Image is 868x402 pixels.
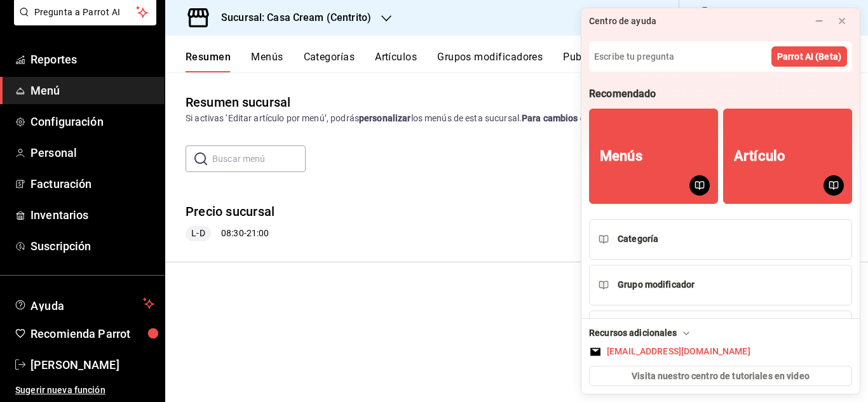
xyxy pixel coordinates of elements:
[522,113,708,123] strong: Para cambios generales, ve a “Organización”.
[31,296,138,311] span: Ayuda
[186,51,231,72] button: Resumen
[31,325,154,342] span: Recomienda Parrot
[251,51,283,72] button: Menús
[31,238,154,255] span: Suscripción
[723,109,852,204] button: Artículo
[607,345,750,358] div: [EMAIL_ADDRESS][DOMAIN_NAME]
[186,227,210,240] span: L-D
[589,219,852,260] button: Categoría
[31,356,154,373] span: [PERSON_NAME]
[618,232,658,246] div: Categoría
[600,148,642,164] div: Menús
[186,226,275,241] div: 08:30 - 21:00
[734,148,785,164] div: Artículo
[15,384,154,397] span: Sugerir nueva función
[304,51,355,72] button: Categorías
[589,326,693,340] div: Recursos adicionales
[563,51,602,72] button: Publicar
[589,109,718,204] button: Menús
[437,51,543,72] button: Grupos modificadores
[589,311,852,351] button: Publicar
[771,46,847,67] button: Parrot AI (Beta)
[34,6,137,19] span: Pregunta a Parrot AI
[186,112,848,125] div: Si activas ‘Editar artículo por menú’, podrás los menús de esta sucursal.
[777,50,841,64] span: Parrot AI (Beta)
[211,10,371,25] h3: Sucursal: Casa Cream (Centrito)
[359,113,411,123] strong: personalizar
[589,87,656,101] div: Recomendado
[186,51,868,72] div: navigation tabs
[375,51,417,72] button: Artículos
[632,370,810,383] span: Visita nuestro centro de tutoriales en video
[9,15,156,28] a: Pregunta a Parrot AI
[165,192,868,251] div: collapse-menu-row
[212,146,306,171] input: Buscar menú
[186,203,275,221] button: Precio sucursal
[31,144,154,161] span: Personal
[589,366,852,386] button: Visita nuestro centro de tutoriales en video
[589,15,656,28] div: Centro de ayuda
[31,206,154,224] span: Inventarios
[31,51,154,68] span: Reportes
[31,82,154,99] span: Menú
[589,345,852,358] button: [EMAIL_ADDRESS][DOMAIN_NAME]
[186,93,290,112] div: Resumen sucursal
[589,41,852,72] input: Escribe tu pregunta
[618,278,695,291] div: Grupo modificador
[589,219,852,351] div: Recommendations
[589,109,852,214] div: Grid Recommendations
[31,175,154,192] span: Facturación
[589,265,852,305] button: Grupo modificador
[31,113,154,130] span: Configuración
